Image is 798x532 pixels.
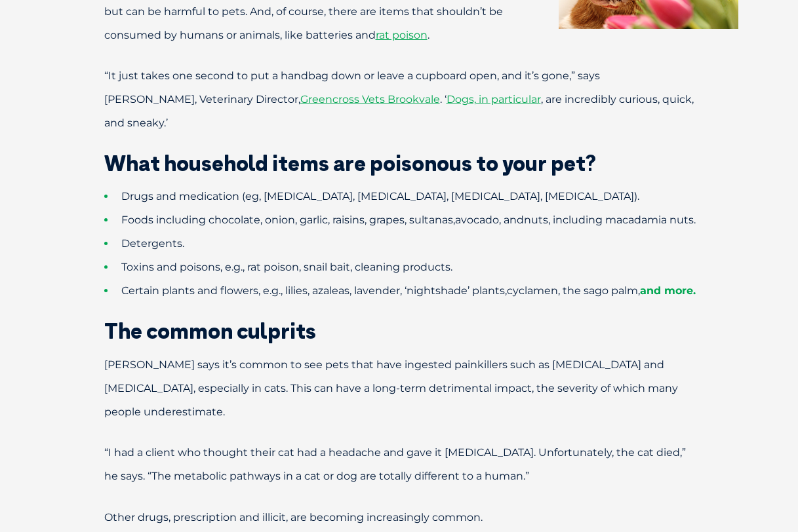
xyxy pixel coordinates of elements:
span: avocado, and [455,214,524,226]
a: rat poison [376,29,428,41]
span: Other drugs, prescription and illicit, are becoming increasingly common. [104,511,483,523]
a: Greencross Vets Brookvale [300,93,440,105]
span: Foods including chocolate, onion, garlic, raisins, grapes, sultanas, [121,214,455,226]
h2: What household items are poisonous to your pet? [58,153,740,174]
span: . [428,29,429,41]
h2: The common culprits [58,320,740,341]
span: [PERSON_NAME] says it’s common to see pets that have ingested painkillers such as [MEDICAL_DATA] ... [104,358,678,418]
span: nuts, including macadamia nuts. [524,214,696,226]
span: Certain plants and flowers, e.g., lilies, azaleas, lavender, ‘nightshade’ plants, [121,284,507,297]
span: . ‘ [440,93,447,105]
span: Detergents. [121,237,184,250]
span: Drugs and medication (eg, [MEDICAL_DATA], [MEDICAL_DATA], [MEDICAL_DATA], [MEDICAL_DATA]). [121,190,639,202]
span: Toxins and poisons, e.g., rat poison, snail bait, cleaning products. [121,261,452,273]
span: cyclamen, the sago palm, [507,284,640,297]
a: Dogs, in particular [447,93,541,105]
span: “I had a client who thought their cat had a headache and gave it [MEDICAL_DATA]. Unfortunately, t... [104,446,686,482]
a: and more. [640,284,696,297]
span: “It just takes one second to put a handbag down or leave a cupboard open, and it’s gone,” says [P... [104,69,600,105]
